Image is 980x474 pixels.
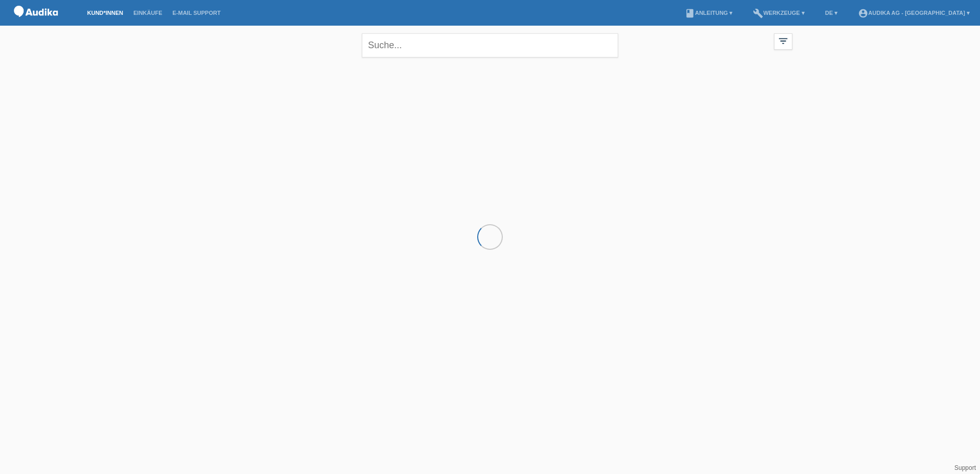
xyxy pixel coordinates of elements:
i: build [753,8,763,18]
a: Einkäufe [128,10,167,16]
a: DE ▾ [820,10,843,16]
a: account_circleAudika AG - [GEOGRAPHIC_DATA] ▾ [853,10,975,16]
i: book [685,8,695,18]
a: Support [954,464,976,471]
a: Kund*innen [82,10,128,16]
i: filter_list [778,35,789,47]
a: POS — MF Group [10,20,62,28]
input: Suche... [362,33,618,57]
a: E-Mail Support [168,10,226,16]
i: account_circle [858,8,868,18]
a: bookAnleitung ▾ [680,10,738,16]
a: buildWerkzeuge ▾ [748,10,810,16]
